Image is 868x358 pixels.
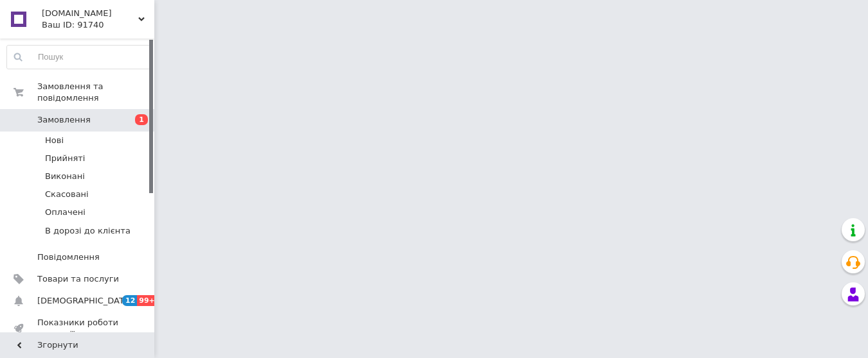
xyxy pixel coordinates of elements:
span: 12 [122,295,137,306]
span: Замовлення та повідомлення [37,81,154,104]
span: Товари та послуги [37,273,119,285]
input: Пошук [7,46,151,69]
span: Повідомлення [37,251,100,263]
span: Скасовані [45,189,89,200]
span: Виконані [45,171,85,182]
span: frutik.shop [42,8,138,19]
span: [DEMOGRAPHIC_DATA] [37,295,132,307]
span: Нові [45,135,64,146]
span: Оплачені [45,207,86,218]
span: В дорозі до клієнта [45,225,131,237]
span: 99+ [137,295,158,306]
span: Прийняті [45,153,85,164]
span: Замовлення [37,114,91,126]
div: Ваш ID: 91740 [42,19,154,31]
span: Показники роботи компанії [37,317,119,340]
span: 1 [135,114,148,125]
